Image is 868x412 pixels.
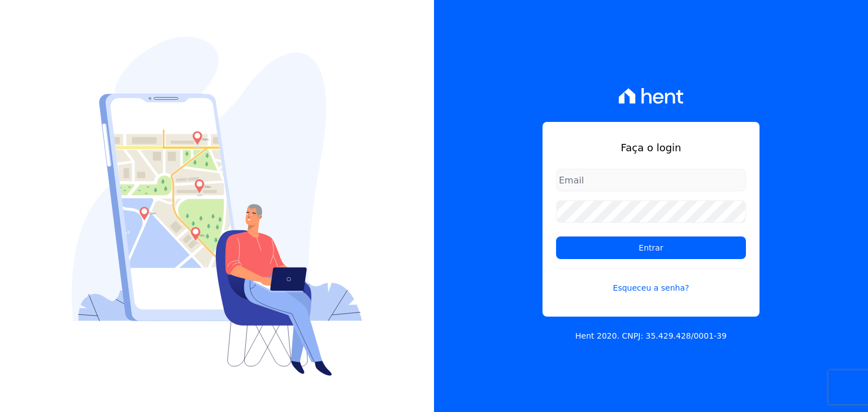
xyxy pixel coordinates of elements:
[556,140,746,155] h1: Faça o login
[556,236,746,259] input: Entrar
[72,37,362,376] img: Login
[556,268,746,294] a: Esqueceu a senha?
[575,330,727,342] p: Hent 2020. CNPJ: 35.429.428/0001-39
[556,169,746,191] input: Email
